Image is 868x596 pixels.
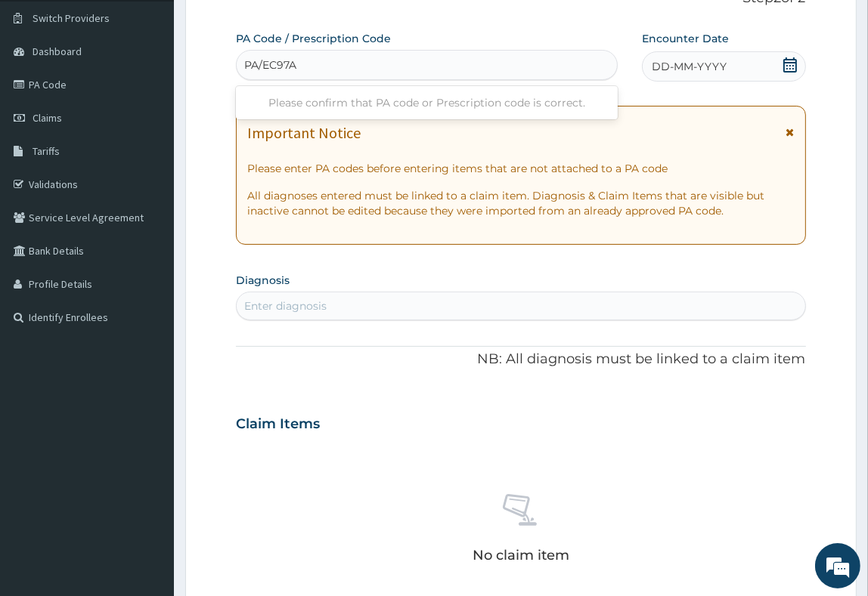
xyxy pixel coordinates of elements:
[33,111,62,125] span: Claims
[247,161,794,176] p: Please enter PA codes before entering items that are not attached to a PA code
[236,416,320,433] h3: Claim Items
[247,125,361,141] h1: Important Notice
[652,59,727,74] span: DD-MM-YYYY
[28,76,61,113] img: d_794563401_company_1708531726252_794563401
[236,89,618,116] div: Please confirm that PA code or Prescription code is correct.
[236,273,290,288] label: Diagnosis
[33,45,82,58] span: Dashboard
[33,144,60,158] span: Tariffs
[88,190,209,343] span: We're online!
[236,31,391,46] label: PA Code / Prescription Code
[247,188,794,218] p: All diagnoses entered must be linked to a claim item. Diagnosis & Claim Items that are visible bu...
[244,298,327,313] div: Enter diagnosis
[33,11,110,25] span: Switch Providers
[473,548,569,563] p: No claim item
[642,31,729,46] label: Encounter Date
[248,8,284,44] div: Minimize live chat window
[79,85,254,104] div: Chat with us now
[236,350,805,369] p: NB: All diagnosis must be linked to a claim item
[8,412,288,465] textarea: Type your message and hit 'Enter'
